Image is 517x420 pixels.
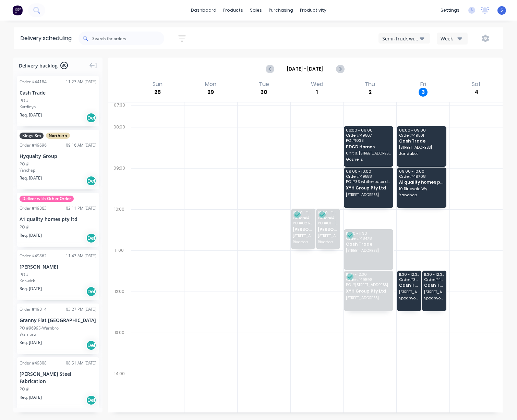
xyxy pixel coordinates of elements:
span: Spearwood [399,296,419,300]
div: [PERSON_NAME] [20,263,96,270]
div: Delivery scheduling [14,27,79,49]
div: 30 [260,88,268,97]
div: PO #96995-Warnbro [20,325,59,331]
div: 11:00 [108,246,131,287]
span: [STREET_ADDRESS] [346,193,391,197]
span: Cash Trade [399,283,419,287]
div: Kardinya [20,104,96,110]
span: PO # U2 Riverton [293,221,313,225]
div: 4 [472,88,481,97]
div: Order # 49696 [20,142,47,148]
span: PDCD Homes [346,145,391,149]
div: 28 [153,88,162,97]
div: purchasing [265,5,297,15]
div: 11:43 AM [DATE] [66,253,96,259]
span: [PERSON_NAME] [293,227,313,232]
div: Order # 49808 [20,360,47,366]
span: Yanchep [399,193,444,197]
span: Jandakot [399,151,444,156]
div: PO # [20,98,29,104]
span: Riverton [318,240,338,244]
span: Req. [DATE] [20,286,42,292]
div: A1 quality homes pty ltd [20,215,96,223]
div: 09:16 AM [DATE] [66,142,96,148]
div: Semi-Truck with Hiab [382,35,420,42]
span: [STREET_ADDRESS] [399,290,419,294]
div: Del [86,286,96,297]
div: Del [86,340,96,350]
span: Req. [DATE] [20,394,42,400]
span: Order # 49708 [399,174,444,178]
div: Yanchep [20,167,96,173]
span: Delivery backlog [19,62,58,69]
div: productivity [297,5,330,15]
div: Mon [203,81,218,88]
div: 08:00 [108,123,131,164]
span: A1 quality homes pty ltd [399,180,444,184]
span: [STREET_ADDRESS] [318,234,338,238]
div: Del [86,395,96,405]
span: Req. [DATE] [20,339,42,346]
span: [STREET_ADDRESS] [346,248,391,252]
span: Order # 48478 [346,236,391,240]
span: Order # 49501 [399,133,444,137]
span: [STREET_ADDRESS] [293,234,313,238]
span: Northern [46,133,70,139]
span: Order # 34467 [399,277,419,282]
a: dashboard [188,5,220,15]
div: Order # 44184 [20,79,47,85]
div: 14:00 [108,370,131,411]
span: 10:00 - 11:00 [318,211,338,215]
div: PO # [20,386,29,392]
span: Order # 49294 [293,216,313,220]
div: 13:00 [108,329,131,370]
div: Sun [151,81,165,88]
span: 08:00 - 09:00 [399,128,444,132]
span: Order # 49558 [346,174,391,178]
span: Deliver with Other Order [20,196,74,202]
span: [STREET_ADDRESS] [346,296,391,300]
div: Del [86,233,96,243]
div: 08:51 AM [DATE] [66,360,96,366]
div: Cash Trade [20,89,96,96]
span: Order # 49567 [346,133,391,137]
div: 2 [365,88,374,97]
span: Req. [DATE] [20,232,42,238]
div: Kenwick [20,278,96,284]
div: 07:30 [108,101,131,123]
div: [PERSON_NAME] Steel Fabrication [20,370,96,385]
div: 29 [206,88,215,97]
input: Search for orders [92,32,164,45]
span: Unit 3, [STREET_ADDRESS][PERSON_NAME] [346,151,391,155]
span: 09:00 - 10:00 [346,169,391,173]
button: Week [437,33,468,45]
span: 11:30 - 12:30 [399,272,419,276]
div: Order # 49814 [20,306,47,312]
span: 09:00 - 10:00 [399,169,444,173]
div: products [220,5,247,15]
span: XYH Group Pty Ltd [346,186,391,190]
span: S [501,7,503,13]
span: 10:00 - 11:00 [293,211,313,215]
div: 09:00 [108,164,131,205]
div: Sat [470,81,483,88]
span: Gosnells [346,157,391,161]
span: Riverton [293,240,313,244]
div: sales [247,5,265,15]
div: 02:11 PM [DATE] [66,205,96,211]
div: PO # [20,272,29,278]
span: Cash Trade [399,139,444,143]
span: 11:30 - 12:30 [346,272,391,276]
span: Spearwood [424,296,444,300]
span: Req. [DATE] [20,175,42,181]
div: Order # 49862 [20,253,47,259]
div: PO # [20,161,29,167]
span: XYH Group Pty Ltd [346,289,391,293]
div: Del [86,176,96,186]
span: 11:30 - 12:30 [424,272,444,276]
span: Order # 40245 [424,277,444,282]
div: Tue [257,81,271,88]
span: 08:00 - 09:00 [346,128,391,132]
span: PO # U1 - [GEOGRAPHIC_DATA] [318,221,338,225]
span: Kings-8m [20,133,44,139]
